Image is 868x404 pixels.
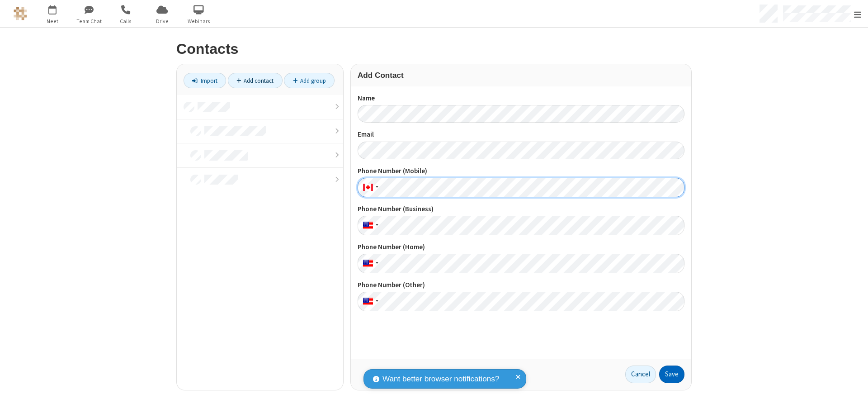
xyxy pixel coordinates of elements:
[358,292,381,311] div: United States: + 1
[358,242,684,252] label: Phone Number (Home)
[184,73,226,88] a: Import
[358,129,684,140] label: Email
[108,17,142,25] span: Calls
[358,204,684,214] label: Phone Number (Business)
[182,17,216,25] span: Webinars
[176,41,692,57] h2: Contacts
[358,178,381,197] div: Canada: + 1
[35,17,69,25] span: Meet
[284,73,335,88] a: Add group
[358,216,381,235] div: United States: + 1
[72,17,106,25] span: Team Chat
[358,254,381,273] div: United States: + 1
[358,93,684,104] label: Name
[358,71,684,80] h3: Add Contact
[358,280,684,290] label: Phone Number (Other)
[14,7,27,20] img: QA Selenium DO NOT DELETE OR CHANGE
[382,373,499,385] span: Want better browser notifications?
[625,366,656,384] a: Cancel
[358,166,684,176] label: Phone Number (Mobile)
[228,73,283,88] a: Add contact
[145,17,179,25] span: Drive
[659,366,684,384] button: Save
